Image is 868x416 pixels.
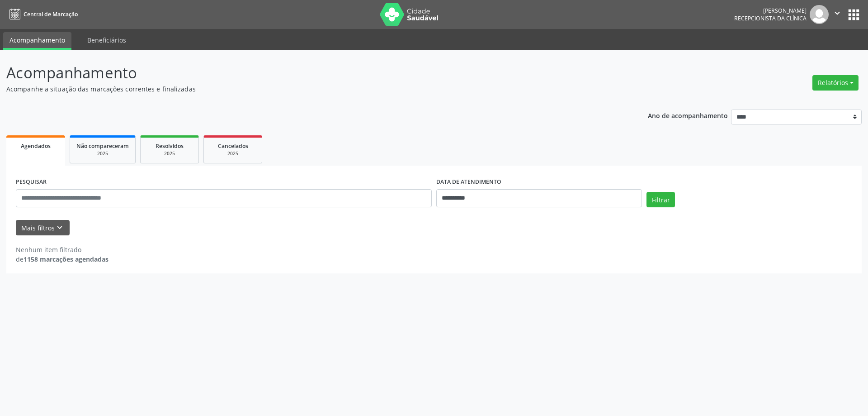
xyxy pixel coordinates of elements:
span: Recepcionista da clínica [734,14,807,22]
div: 2025 [147,150,192,157]
i:  [832,8,842,18]
button: Mais filtroskeyboard_arrow_down [16,220,70,236]
div: de [16,254,108,264]
div: 2025 [76,150,129,157]
label: DATA DE ATENDIMENTO [436,175,501,189]
p: Ano de acompanhamento [648,110,728,121]
p: Acompanhe a situação das marcações correntes e finalizadas [6,84,605,94]
button:  [829,5,846,24]
a: Central de Marcação [6,7,78,22]
a: Beneficiários [81,32,132,48]
i: keyboard_arrow_down [55,223,65,233]
span: Não compareceram [76,142,129,150]
p: Acompanhamento [6,62,605,84]
button: Relatórios [812,75,859,91]
span: Agendados [21,142,51,150]
label: PESQUISAR [16,175,47,189]
div: Nenhum item filtrado [16,245,108,254]
img: img [810,5,829,24]
span: Resolvidos [156,142,184,150]
strong: 1158 marcações agendadas [24,255,108,263]
span: Central de Marcação [24,10,78,18]
span: Cancelados [218,142,248,150]
button: Filtrar [646,192,675,207]
a: Acompanhamento [3,32,71,50]
div: [PERSON_NAME] [734,7,807,14]
button: apps [846,7,862,23]
div: 2025 [210,150,255,157]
